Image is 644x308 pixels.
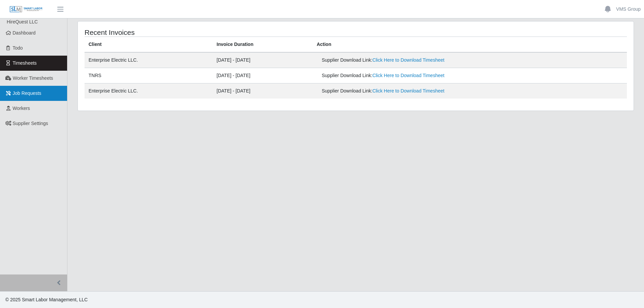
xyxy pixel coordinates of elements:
[85,28,305,37] h4: Recent Invoices
[213,68,313,83] td: [DATE] - [DATE]
[322,57,516,64] div: Supplier Download Link:
[213,52,313,68] td: [DATE] - [DATE]
[85,68,213,83] td: TNRS
[13,60,37,66] span: Timesheets
[213,37,313,53] th: Invoice Duration
[85,52,213,68] td: Enterprise Electric LLC.
[13,75,53,81] span: Worker Timesheets
[5,297,88,302] span: © 2025 Smart Labor Management, LLC
[13,30,36,36] span: Dashboard
[85,83,213,99] td: Enterprise Electric LLC.
[13,106,30,111] span: Workers
[13,45,23,51] span: Todo
[372,88,444,94] a: Click Here to Download Timesheet
[616,6,641,13] a: VMS Group
[85,37,213,53] th: Client
[372,73,444,78] a: Click Here to Download Timesheet
[13,121,48,126] span: Supplier Settings
[213,83,313,99] td: [DATE] - [DATE]
[322,87,516,95] div: Supplier Download Link:
[372,57,444,63] a: Click Here to Download Timesheet
[7,19,38,24] span: HireQuest LLC
[9,6,43,13] img: SLM Logo
[322,72,516,79] div: Supplier Download Link:
[313,37,627,53] th: Action
[13,90,42,96] span: Job Requests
